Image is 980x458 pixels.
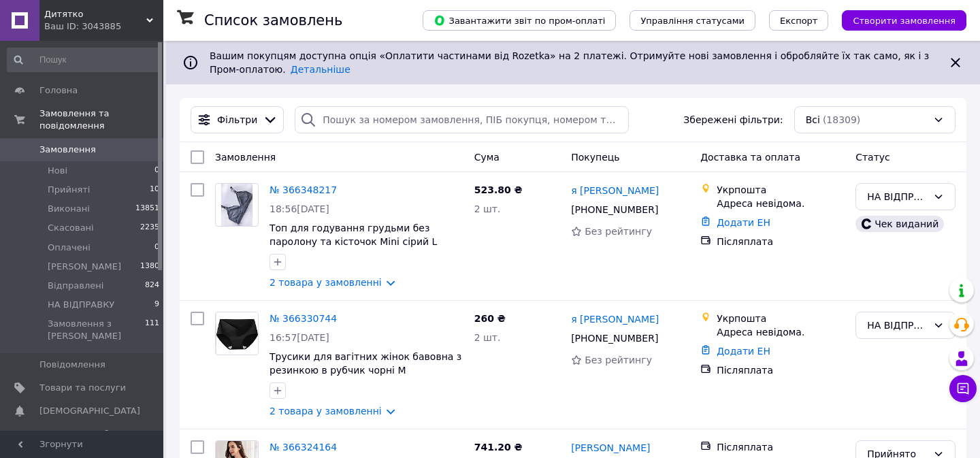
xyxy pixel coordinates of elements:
[949,375,977,402] button: Чат з покупцем
[7,48,161,72] input: Пошук
[154,299,159,311] span: 9
[717,363,845,377] div: Післяплата
[474,184,523,195] span: 523.80 ₴
[44,8,146,20] span: Дитятко
[140,261,159,273] span: 1380
[474,152,500,163] span: Cума
[215,312,259,355] a: Фото товару
[135,203,159,215] span: 13851
[269,332,329,343] span: 16:57[DATE]
[145,280,159,292] span: 824
[474,203,501,214] span: 2 шт.
[423,10,616,31] button: Завантажити звіт по пром-оплаті
[717,346,770,357] a: Додати ЕН
[215,152,276,163] span: Замовлення
[823,114,860,125] span: (18309)
[630,10,755,31] button: Управління статусами
[269,406,382,416] a: 2 товара у замовленні
[571,184,659,197] a: я [PERSON_NAME]
[855,216,944,232] div: Чек виданий
[39,84,78,97] span: Головна
[150,184,159,196] span: 10
[48,203,90,215] span: Виконані
[39,428,126,453] span: Показники роботи компанії
[217,113,257,127] span: Фільтри
[48,242,91,254] span: Оплачені
[571,152,619,163] span: Покупець
[571,312,659,326] a: я [PERSON_NAME]
[571,441,650,455] a: [PERSON_NAME]
[269,351,461,376] a: Трусики для вагітних жінок бавовна з резинкою в рубчик чорні M
[48,184,90,196] span: Прийняті
[269,203,329,214] span: 18:56[DATE]
[295,106,629,133] input: Пошук за номером замовлення, ПІБ покупця, номером телефону, Email, номером накладної
[145,318,159,342] span: 111
[867,318,928,333] div: НА ВІДПРАВКУ
[48,261,121,273] span: [PERSON_NAME]
[717,183,845,197] div: Укрпошта
[154,165,159,177] span: 0
[140,222,159,234] span: 2235
[48,222,94,234] span: Скасовані
[806,113,820,127] span: Всі
[39,405,140,417] span: [DEMOGRAPHIC_DATA]
[585,226,652,237] span: Без рейтингу
[39,382,126,394] span: Товари та послуги
[640,16,745,26] span: Управління статусами
[434,14,605,27] span: Завантажити звіт по пром-оплаті
[769,10,829,31] button: Експорт
[717,235,845,248] div: Післяплата
[842,10,966,31] button: Створити замовлення
[215,183,259,227] a: Фото товару
[828,14,966,25] a: Створити замовлення
[154,242,159,254] span: 0
[48,280,103,292] span: Відправлені
[269,223,437,247] a: Топ для годування грудьми без паролону та кісточок Mini сірий L
[683,113,783,127] span: Збережені фільтри:
[780,16,818,26] span: Експорт
[853,16,955,26] span: Створити замовлення
[269,184,337,195] a: № 366348217
[48,165,67,177] span: Нові
[216,313,258,354] img: Фото товару
[867,189,928,204] div: НА ВІДПРАВКУ
[210,50,929,75] span: Вашим покупцям доступна опція «Оплатити частинами від Rozetka» на 2 платежі. Отримуйте нові замов...
[717,217,770,228] a: Додати ЕН
[474,313,506,324] span: 260 ₴
[571,333,658,344] span: [PHONE_NUMBER]
[44,20,163,33] div: Ваш ID: 3043885
[39,144,96,156] span: Замовлення
[48,318,145,342] span: Замовлення з [PERSON_NAME]
[39,108,163,132] span: Замовлення та повідомлення
[700,152,800,163] span: Доставка та оплата
[474,442,523,453] span: 741.20 ₴
[571,204,658,215] span: [PHONE_NUMBER]
[717,312,845,325] div: Укрпошта
[585,355,652,365] span: Без рейтингу
[291,64,350,75] a: Детальніше
[717,197,845,210] div: Адреса невідома.
[855,152,890,163] span: Статус
[39,359,105,371] span: Повідомлення
[48,299,114,311] span: НА ВІДПРАВКУ
[269,313,337,324] a: № 366330744
[717,325,845,339] div: Адреса невідома.
[269,442,337,453] a: № 366324164
[269,277,382,288] a: 2 товара у замовленні
[204,12,342,29] h1: Список замовлень
[474,332,501,343] span: 2 шт.
[221,184,253,226] img: Фото товару
[717,440,845,454] div: Післяплата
